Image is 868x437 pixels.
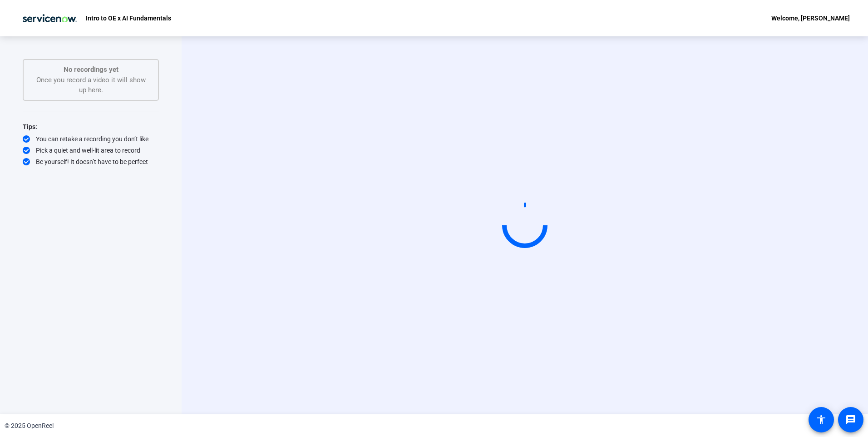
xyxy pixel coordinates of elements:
mat-icon: accessibility [816,414,827,425]
div: Welcome, [PERSON_NAME] [771,13,850,24]
mat-icon: message [845,414,856,425]
p: No recordings yet [33,65,149,75]
div: Be yourself! It doesn’t have to be perfect [23,157,159,166]
div: Pick a quiet and well-lit area to record [23,146,159,155]
div: © 2025 OpenReel [5,421,54,431]
div: You can retake a recording you don’t like [23,134,159,144]
p: Intro to OE x AI Fundamentals [86,13,171,24]
div: Once you record a video it will show up here. [33,65,149,95]
div: Tips: [23,121,159,132]
img: OpenReel logo [18,9,81,27]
